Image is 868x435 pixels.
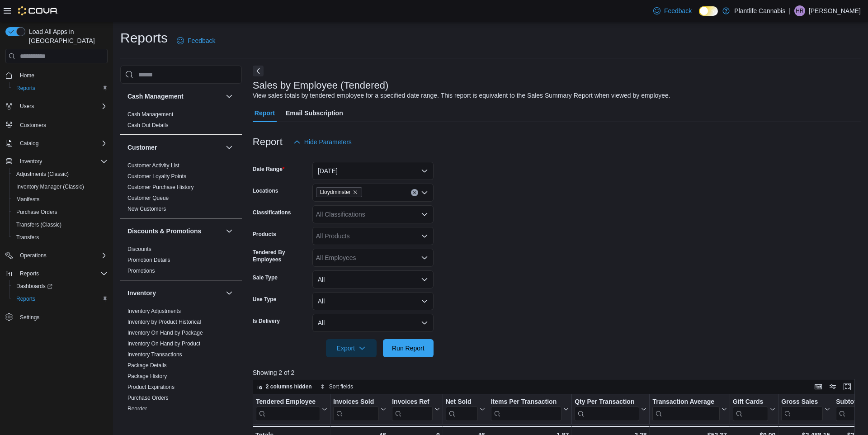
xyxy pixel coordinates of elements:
span: Load All Apps in [GEOGRAPHIC_DATA] [25,27,108,45]
span: HR [796,5,803,16]
button: 2 columns hidden [253,381,316,392]
button: Open list of options [421,254,428,261]
div: Customer [120,160,242,218]
button: Inventory [16,156,46,167]
div: Qty Per Transaction [575,398,639,407]
button: Transaction Average [652,398,726,421]
span: Settings [20,314,39,321]
button: Tendered Employee [256,398,327,421]
div: Gift Cards [732,398,768,407]
span: Email Subscription [286,104,343,122]
label: Date Range [253,165,285,173]
span: Transfers (Classic) [16,221,61,228]
span: Purchase Orders [127,394,169,402]
a: Cash Out Details [127,122,169,128]
button: Qty Per Transaction [575,398,646,421]
span: Customers [20,122,46,129]
button: Catalog [16,138,42,149]
button: Purchase Orders [9,206,111,218]
a: Inventory by Product Historical [127,319,201,325]
button: Inventory [2,155,111,168]
button: Gross Sales [781,398,830,421]
button: All [312,314,434,332]
button: Remove Lloydminster from selection in this group [353,189,358,195]
a: Purchase Orders [13,207,61,217]
button: Settings [2,311,111,324]
a: Inventory On Hand by Product [127,340,200,347]
span: Discounts [127,246,151,253]
span: Home [16,70,108,81]
span: Package Details [127,362,167,369]
button: Adjustments (Classic) [9,168,111,180]
span: Inventory Transactions [127,351,182,358]
span: Inventory On Hand by Package [127,329,203,336]
button: Customer [224,142,235,153]
div: Subtotal [836,398,868,421]
button: Manifests [9,193,111,206]
button: Catalog [2,137,111,150]
button: Display options [827,381,838,392]
a: Feedback [173,32,219,50]
a: Inventory Transactions [127,351,182,358]
a: Customer Queue [127,195,169,201]
div: Gross Sales [781,398,823,421]
span: Package History [127,373,167,380]
p: Showing 2 of 2 [253,368,861,377]
a: Customer Purchase History [127,184,194,190]
button: Sort fields [316,381,357,392]
button: Cash Management [224,91,235,102]
span: Transfers [13,232,108,243]
a: Settings [16,312,43,323]
a: Package History [127,373,167,379]
span: Feedback [188,36,215,45]
a: Reports [13,83,39,94]
span: Reorder [127,405,147,412]
h3: Customer [127,143,157,152]
div: Gross Sales [781,398,823,407]
span: Inventory [20,158,42,165]
label: Use Type [253,296,276,303]
a: Manifests [13,194,43,205]
a: Feedback [650,2,695,20]
button: Hide Parameters [290,133,355,151]
span: Cash Out Details [127,122,169,129]
a: Purchase Orders [127,395,169,401]
span: Settings [16,312,108,323]
a: Customer Activity List [127,162,179,169]
button: Gift Cards [732,398,775,421]
span: Feedback [664,6,692,15]
span: Reports [16,268,108,279]
span: Reports [13,293,108,304]
button: Users [16,101,38,112]
span: Reports [13,83,108,94]
span: Customer Purchase History [127,184,194,191]
div: Items Per Transaction [491,398,561,407]
div: Invoices Ref [392,398,432,407]
button: Operations [2,249,111,262]
a: Product Expirations [127,384,175,390]
span: Inventory by Product Historical [127,318,201,326]
button: Open list of options [421,211,428,218]
a: New Customers [127,206,166,212]
div: Qty Per Transaction [575,398,639,421]
button: Users [2,100,111,113]
a: Inventory On Hand by Package [127,330,203,336]
label: Locations [253,187,278,194]
button: Inventory Manager (Classic) [9,180,111,193]
button: Reports [16,268,42,279]
a: Transfers (Classic) [13,219,65,230]
span: Home [20,72,34,79]
a: Package Details [127,362,167,369]
div: View sales totals by tendered employee for a specified date range. This report is equivalent to t... [253,91,670,100]
button: All [312,292,434,310]
div: Subtotal [836,398,868,407]
a: Inventory Manager (Classic) [13,181,88,192]
button: Keyboard shortcuts [813,381,824,392]
span: Adjustments (Classic) [13,169,108,180]
div: Invoices Sold [333,398,379,407]
span: Reports [16,85,35,92]
span: Inventory Adjustments [127,307,181,315]
span: Purchase Orders [16,208,57,216]
div: Invoices Sold [333,398,379,421]
a: Customers [16,120,50,131]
